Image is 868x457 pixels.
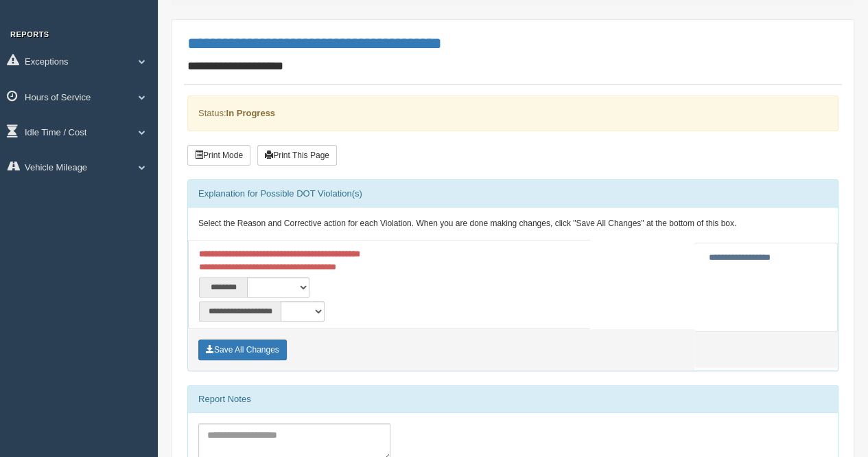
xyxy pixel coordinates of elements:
[187,96,838,131] div: Status:
[188,208,838,241] div: Select the Reason and Corrective action for each Violation. When you are done making changes, cli...
[198,339,287,360] button: Save
[188,386,838,413] div: Report Notes
[226,108,275,118] strong: In Progress
[188,180,838,208] div: Explanation for Possible DOT Violation(s)
[257,145,337,166] button: Print This Page
[187,145,250,166] button: Print Mode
